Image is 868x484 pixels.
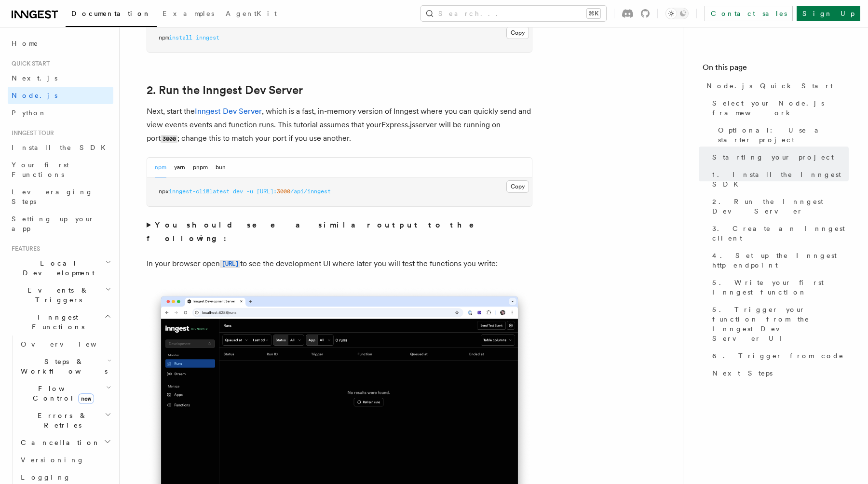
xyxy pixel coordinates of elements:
[421,6,606,21] button: Search...⌘K
[708,148,849,166] a: Starting your project
[12,161,69,178] span: Your first Functions
[220,260,240,268] code: [URL]
[246,188,253,195] span: -u
[708,347,849,364] a: 6. Trigger from code
[17,357,108,376] span: Steps & Workflows
[147,257,532,271] p: In your browser open to see the development UI where later you will test the functions you write:
[708,364,849,382] a: Next Steps
[78,393,94,404] span: new
[17,384,106,403] span: Flow Control
[12,144,111,151] span: Install the SDK
[21,473,71,481] span: Logging
[12,39,39,48] span: Home
[8,245,40,253] span: Features
[21,456,84,464] span: Versioning
[8,104,113,121] a: Python
[705,6,793,21] a: Contact sales
[257,188,277,195] span: [URL]:
[290,188,331,195] span: /api/inngest
[226,10,277,17] span: AgentKit
[220,3,283,26] a: AgentKit
[71,10,151,17] span: Documentation
[12,215,95,232] span: Setting up your app
[708,166,849,193] a: 1. Install the Inngest SDK
[8,309,113,336] button: Inngest Functions
[8,87,113,104] a: Node.js
[712,152,834,162] span: Starting your project
[712,170,849,189] span: 1. Install the Inngest SDK
[712,197,849,216] span: 2. Run the Inngest Dev Server
[17,434,113,451] button: Cancellation
[159,188,169,195] span: npx
[8,139,113,156] a: Install the SDK
[718,125,849,145] span: Optional: Use a starter project
[147,220,488,243] strong: You should see a similar output to the following:
[216,158,226,177] button: bun
[157,3,220,26] a: Examples
[712,368,773,378] span: Next Steps
[196,34,219,41] span: inngest
[163,10,214,17] span: Examples
[8,183,113,210] a: Leveraging Steps
[712,278,849,297] span: 5. Write your first Inngest function
[706,81,833,91] span: Node.js Quick Start
[665,8,689,19] button: Toggle dark mode
[506,27,529,39] button: Copy
[12,74,57,82] span: Next.js
[17,451,113,469] a: Versioning
[147,218,532,245] summary: You should see a similar output to the following:
[174,158,185,177] button: yarn
[708,220,849,247] a: 3. Create an Inngest client
[797,6,860,21] a: Sign Up
[703,62,849,77] h4: On this page
[8,282,113,309] button: Events & Triggers
[169,188,230,195] span: inngest-cli@latest
[277,188,290,195] span: 3000
[708,94,849,121] a: Select your Node.js framework
[17,336,113,353] a: Overview
[712,224,849,243] span: 3. Create an Inngest client
[8,129,54,137] span: Inngest tour
[21,340,120,348] span: Overview
[8,285,105,305] span: Events & Triggers
[220,259,240,268] a: [URL]
[708,301,849,347] a: 5. Trigger your function from the Inngest Dev Server UI
[8,312,104,332] span: Inngest Functions
[17,407,113,434] button: Errors & Retries
[159,34,169,41] span: npm
[8,60,50,67] span: Quick start
[12,92,57,99] span: Node.js
[712,98,849,118] span: Select your Node.js framework
[8,255,113,282] button: Local Development
[147,105,532,146] p: Next, start the , which is a fast, in-memory version of Inngest where you can quickly send and vi...
[8,69,113,87] a: Next.js
[17,380,113,407] button: Flow Controlnew
[161,135,177,143] code: 3000
[712,351,844,361] span: 6. Trigger from code
[712,305,849,343] span: 5. Trigger your function from the Inngest Dev Server UI
[17,353,113,380] button: Steps & Workflows
[17,411,105,430] span: Errors & Retries
[587,9,600,18] kbd: ⌘K
[8,258,105,278] span: Local Development
[147,83,303,97] a: 2. Run the Inngest Dev Server
[506,180,529,193] button: Copy
[708,193,849,220] a: 2. Run the Inngest Dev Server
[703,77,849,94] a: Node.js Quick Start
[169,34,192,41] span: install
[8,35,113,52] a: Home
[193,158,208,177] button: pnpm
[66,3,157,27] a: Documentation
[17,438,100,447] span: Cancellation
[708,247,849,274] a: 4. Set up the Inngest http endpoint
[8,156,113,183] a: Your first Functions
[12,109,47,117] span: Python
[195,107,262,116] a: Inngest Dev Server
[155,158,166,177] button: npm
[708,274,849,301] a: 5. Write your first Inngest function
[8,210,113,237] a: Setting up your app
[12,188,93,205] span: Leveraging Steps
[714,121,849,148] a: Optional: Use a starter project
[233,188,243,195] span: dev
[712,251,849,270] span: 4. Set up the Inngest http endpoint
